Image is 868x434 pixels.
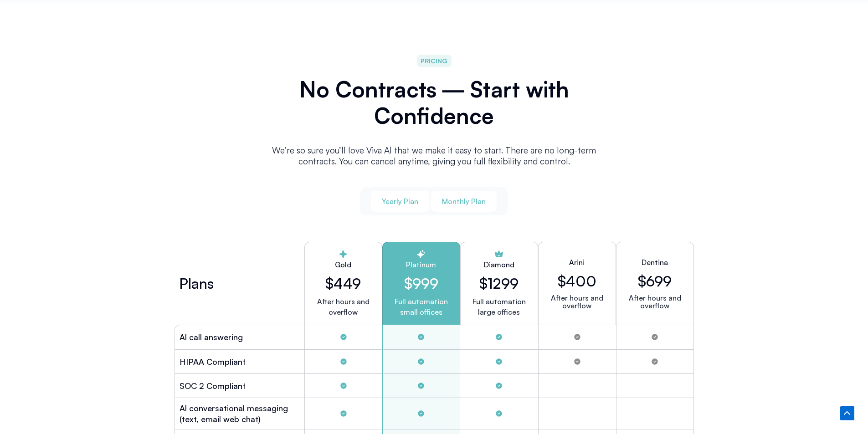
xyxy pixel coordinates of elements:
[180,332,243,342] h2: Al call answering
[382,196,418,206] span: Yearly Plan
[421,56,447,66] span: PRICING
[638,272,672,290] h2: $699
[484,259,514,270] h2: Diamond
[261,76,607,129] h2: No Contracts ― Start with Confidence
[312,275,375,292] h2: $449
[558,272,596,290] h2: $400
[479,275,519,292] h2: $1299
[312,259,375,270] h2: Gold
[261,145,607,167] p: We’re so sure you’ll love Viva Al that we make it easy to start. There are no long-term contracts...
[312,296,375,317] p: After hours and overflow
[624,294,686,310] p: After hours and overflow
[180,380,246,391] h2: SOC 2 Compliant
[179,278,214,289] h2: Plans
[642,257,668,268] h2: Dentina
[569,257,585,268] h2: Arini
[473,296,526,317] p: Full automation large offices
[180,356,246,367] h2: HIPAA Compliant
[390,296,452,317] p: Full automation small offices
[180,403,300,424] h2: Al conversational messaging (text, email web chat)
[442,196,486,206] span: Monthly Plan
[546,294,608,310] p: After hours and overflow
[390,275,452,292] h2: $999
[390,259,452,270] h2: Platinum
